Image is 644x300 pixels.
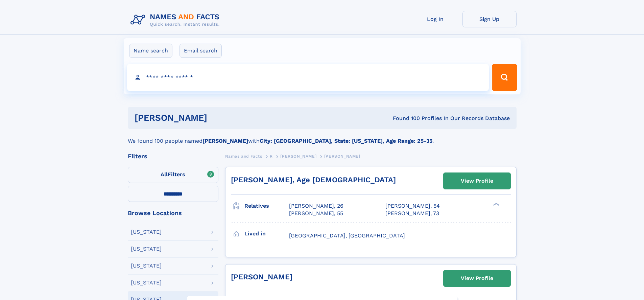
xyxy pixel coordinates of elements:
[461,271,493,286] div: View Profile
[131,280,162,285] div: [US_STATE]
[289,232,405,239] span: [GEOGRAPHIC_DATA], [GEOGRAPHIC_DATA]
[461,173,493,189] div: View Profile
[270,152,273,160] a: R
[202,138,248,144] b: [PERSON_NAME]
[280,152,316,160] a: [PERSON_NAME]
[161,171,168,178] span: All
[128,153,218,159] div: Filters
[128,129,517,145] div: We found 100 people named with .
[128,11,225,29] img: Logo Names and Facts
[131,263,162,269] div: [US_STATE]
[289,210,343,217] a: [PERSON_NAME], 55
[231,273,292,281] a: [PERSON_NAME]
[131,246,162,252] div: [US_STATE]
[289,202,343,210] a: [PERSON_NAME], 26
[492,202,500,207] div: ❯
[444,173,510,189] a: View Profile
[385,210,439,217] a: [PERSON_NAME], 73
[280,154,316,159] span: [PERSON_NAME]
[444,270,510,286] a: View Profile
[127,64,489,91] input: search input
[324,154,360,159] span: [PERSON_NAME]
[231,176,396,184] a: [PERSON_NAME], Age [DEMOGRAPHIC_DATA]
[129,44,172,58] label: Name search
[260,138,432,144] b: City: [GEOGRAPHIC_DATA], State: [US_STATE], Age Range: 25-35
[128,210,218,216] div: Browse Locations
[300,115,510,122] div: Found 100 Profiles In Our Records Database
[131,229,162,235] div: [US_STATE]
[135,114,300,122] h1: [PERSON_NAME]
[180,44,222,58] label: Email search
[270,154,273,159] span: R
[408,11,462,27] a: Log In
[462,11,517,27] a: Sign Up
[225,152,262,160] a: Names and Facts
[385,202,440,210] a: [PERSON_NAME], 54
[492,64,517,91] button: Search Button
[128,167,218,183] label: Filters
[244,200,289,212] h3: Relatives
[244,228,289,239] h3: Lived in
